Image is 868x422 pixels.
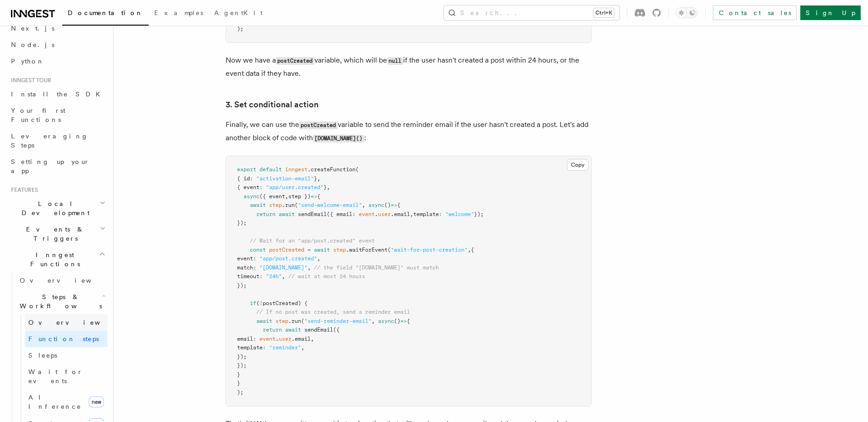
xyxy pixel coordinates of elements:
span: { event [237,184,259,190]
span: "send-reminder-email" [304,318,372,324]
span: Overview [28,319,123,326]
span: postCreated) { [263,300,307,306]
span: : [259,273,263,280]
span: return [263,327,282,333]
span: : [253,336,256,342]
span: user [378,211,391,217]
span: postCreated [269,247,304,253]
span: Documentation [68,9,143,16]
a: Leveraging Steps [7,128,108,153]
span: { id [237,175,250,182]
span: Install the SDK [11,90,106,98]
span: ! [259,300,263,306]
span: await [285,327,301,333]
span: "[DOMAIN_NAME]" [259,264,307,271]
span: Local Development [7,199,100,217]
span: sendEmail [304,327,333,333]
span: Features [7,186,38,194]
span: return [256,211,275,217]
span: Examples [154,9,203,16]
button: Local Development [7,195,108,221]
a: Overview [25,314,108,331]
a: Overview [16,272,108,289]
span: } [237,371,240,378]
span: , [282,273,285,280]
span: () [394,318,400,324]
span: , [410,211,413,217]
span: , [307,264,311,271]
span: ( [301,318,304,324]
button: Toggle dark mode [676,7,698,18]
span: Python [11,58,44,65]
span: Events & Triggers [7,225,100,243]
span: => [391,202,397,208]
span: "welcome" [445,211,474,217]
span: }); [237,353,247,360]
span: "app/post.created" [259,255,317,262]
span: await [256,318,272,324]
a: Setting up your app [7,153,108,179]
button: Copy [567,159,588,171]
span: : [259,184,263,190]
span: .run [282,202,295,208]
span: = [307,247,311,253]
span: await [279,211,295,217]
span: Next.js [11,25,54,32]
span: }); [237,362,247,369]
a: Next.js [7,20,108,37]
span: event [237,255,253,262]
span: if [250,300,256,306]
button: Search...Ctrl+K [444,5,620,20]
span: default [259,166,282,173]
span: , [327,184,330,190]
span: } [314,175,317,182]
a: AI Inferencenew [25,389,108,415]
span: inngest [285,166,307,173]
span: const [250,247,266,253]
span: match [237,264,253,271]
span: Your first Functions [11,107,65,123]
span: ( [256,300,259,306]
code: postCreated [299,121,338,129]
a: Wait for events [25,364,108,389]
span: user [279,336,291,342]
code: [DOMAIN_NAME]() [313,135,364,142]
span: new [89,396,104,407]
span: Sleeps [28,352,57,359]
a: Sign Up [800,5,861,20]
span: , [317,255,320,262]
span: , [317,175,320,182]
span: , [372,318,375,324]
span: , [285,193,288,200]
span: Setting up your app [11,158,90,174]
span: ); [237,389,243,396]
span: ( [295,202,298,208]
span: Leveraging Steps [11,132,88,149]
span: : [352,211,356,217]
span: "reminder" [269,344,301,351]
a: Contact sales [713,5,797,20]
span: step [275,318,288,324]
span: : [253,264,256,271]
span: ( [356,166,359,173]
span: ( [388,247,391,253]
span: .email [391,211,410,217]
span: => [400,318,407,324]
span: export [237,166,256,173]
span: // Wait for an "app/post.created" event [250,237,375,244]
span: timeout [237,273,259,280]
a: 3. Set conditional action [226,98,318,111]
a: AgentKit [209,3,268,25]
span: await [314,247,330,253]
span: , [311,336,314,342]
span: } [323,184,327,190]
span: event [259,336,275,342]
span: }); [237,220,247,226]
span: : [253,255,256,262]
span: Inngest Functions [7,250,99,269]
span: step [269,202,282,208]
code: postCreated [276,57,314,65]
span: Overview [20,277,114,284]
a: Function steps [25,331,108,347]
span: template [413,211,439,217]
